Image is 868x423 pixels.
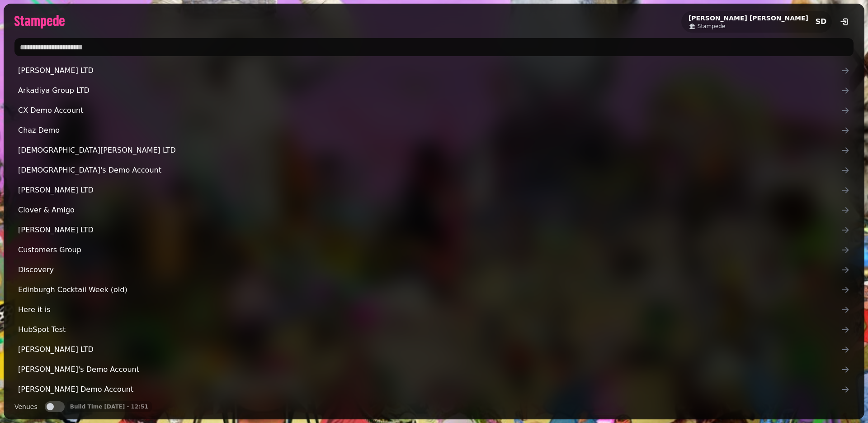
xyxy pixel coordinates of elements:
[18,304,841,315] span: Here it is
[18,324,841,335] span: HubSpot Test
[698,23,725,30] span: Stampede
[14,281,854,299] a: Edinburgh Cocktail Week (old)
[835,13,854,31] button: logout
[14,121,854,139] a: Chaz Demo
[18,65,841,76] span: [PERSON_NAME] LTD
[18,85,841,96] span: Arkadiya Group LTD
[14,82,854,100] a: Arkadiya Group LTD
[689,14,808,23] h2: [PERSON_NAME] [PERSON_NAME]
[14,141,854,159] a: [DEMOGRAPHIC_DATA][PERSON_NAME] LTD
[18,125,841,136] span: Chaz Demo
[14,161,854,179] a: [DEMOGRAPHIC_DATA]'s Demo Account
[18,384,841,395] span: [PERSON_NAME] Demo Account
[18,205,841,216] span: Clover & Amigo
[18,284,841,295] span: Edinburgh Cocktail Week (old)
[18,245,841,255] span: Customers Group
[14,101,854,120] a: CX Demo Account
[14,380,854,399] a: [PERSON_NAME] Demo Account
[14,221,854,239] a: [PERSON_NAME] LTD
[18,364,841,375] span: [PERSON_NAME]'s Demo Account
[14,301,854,319] a: Here it is
[14,15,65,29] img: logo
[689,23,808,30] a: Stampede
[18,264,841,275] span: Discovery
[14,62,854,80] a: [PERSON_NAME] LTD
[70,403,148,410] p: Build Time [DATE] - 12:51
[816,18,827,25] span: SD
[14,241,854,259] a: Customers Group
[14,261,854,279] a: Discovery
[14,201,854,219] a: Clover & Amigo
[18,165,841,176] span: [DEMOGRAPHIC_DATA]'s Demo Account
[14,361,854,379] a: [PERSON_NAME]'s Demo Account
[14,181,854,199] a: [PERSON_NAME] LTD
[18,344,841,355] span: [PERSON_NAME] LTD
[14,341,854,359] a: [PERSON_NAME] LTD
[18,145,841,156] span: [DEMOGRAPHIC_DATA][PERSON_NAME] LTD
[14,401,38,412] label: Venues
[18,185,841,196] span: [PERSON_NAME] LTD
[18,225,841,236] span: [PERSON_NAME] LTD
[14,321,854,339] a: HubSpot Test
[18,105,841,116] span: CX Demo Account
